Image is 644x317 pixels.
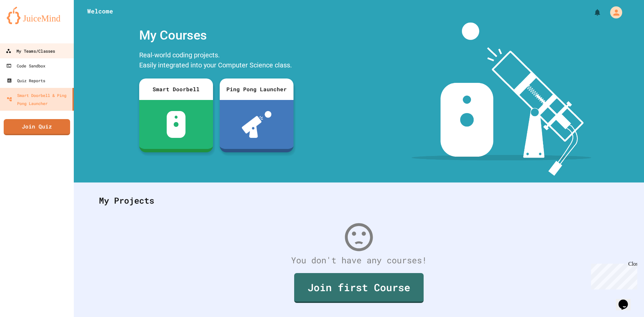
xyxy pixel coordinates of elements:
div: You don't have any courses! [92,254,626,267]
iframe: chat widget [616,290,637,310]
div: Code Sandbox [6,62,45,70]
div: Smart Doorbell [139,78,213,100]
img: sdb-white.svg [167,111,186,138]
div: Chat with us now!Close [3,3,46,43]
img: ppl-with-ball.png [242,111,272,138]
iframe: chat widget [588,261,637,289]
div: My Projects [92,188,626,214]
div: My Account [603,5,624,20]
a: Join first Course [294,273,424,303]
img: banner-image-my-projects.png [412,22,591,176]
div: Smart Doorbell & Ping Pong Launcher [7,91,70,107]
div: Ping Pong Launcher [220,78,293,100]
a: Join Quiz [4,119,70,135]
div: My Notifications [581,7,603,18]
div: Real-world coding projects. Easily integrated into your Computer Science class. [136,48,297,73]
div: My Teams/Classes [6,47,55,55]
div: Quiz Reports [7,76,45,85]
div: My Courses [136,22,297,48]
img: logo-orange.svg [7,7,67,24]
